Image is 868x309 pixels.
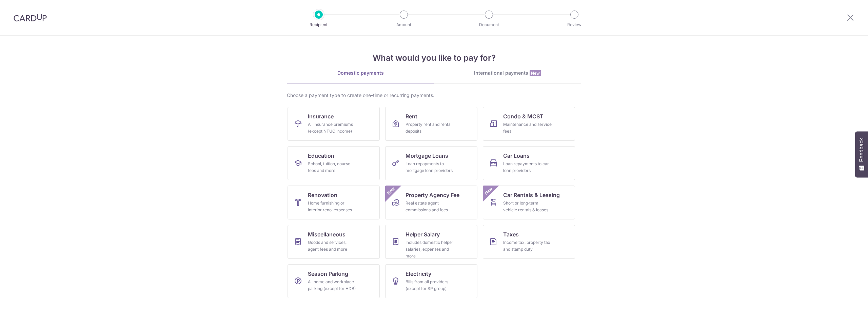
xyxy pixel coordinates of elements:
a: Mortgage LoansLoan repayments to mortgage loan providers [385,146,477,180]
a: TaxesIncome tax, property tax and stamp duty [483,225,575,259]
div: Loan repayments to car loan providers [503,160,552,174]
a: MiscellaneousGoods and services, agent fees and more [288,225,380,259]
span: Renovation [308,191,337,199]
span: Helper Salary [406,230,440,238]
span: Mortgage Loans [406,152,448,160]
a: Property Agency FeeReal estate agent commissions and feesNew [385,186,477,219]
span: New [386,186,397,197]
span: Property Agency Fee [406,191,459,199]
div: Short or long‑term vehicle rentals & leases [503,200,552,213]
a: Car Rentals & LeasingShort or long‑term vehicle rentals & leasesNew [483,186,575,219]
div: Includes domestic helper salaries, expenses and more [406,239,454,259]
a: Car LoansLoan repayments to car loan providers [483,146,575,180]
a: RenovationHome furnishing or interior reno-expenses [288,186,380,219]
p: Recipient [294,21,344,28]
a: InsuranceAll insurance premiums (except NTUC Income) [288,107,380,141]
span: Feedback [859,138,865,162]
p: Amount [379,21,429,28]
p: Document [464,21,514,28]
div: International payments [434,70,581,77]
span: Education [308,152,334,160]
div: School, tuition, course fees and more [308,160,357,174]
div: Loan repayments to mortgage loan providers [406,160,454,174]
span: Season Parking [308,270,348,278]
iframe: Opens a widget where you can find more information [825,289,861,306]
a: ElectricityBills from all providers (except for SP group) [385,264,477,298]
p: Review [549,21,599,28]
a: Season ParkingAll home and workplace parking (except for HDB) [288,264,380,298]
div: All home and workplace parking (except for HDB) [308,278,357,292]
span: New [530,70,541,76]
div: Home furnishing or interior reno-expenses [308,200,357,213]
span: Miscellaneous [308,230,346,238]
span: Insurance [308,112,334,120]
button: Feedback - Show survey [855,131,868,177]
a: RentProperty rent and rental deposits [385,107,477,141]
div: Bills from all providers (except for SP group) [406,278,454,292]
div: Goods and services, agent fees and more [308,239,357,253]
span: Rent [406,112,417,120]
span: Taxes [503,230,519,238]
a: EducationSchool, tuition, course fees and more [288,146,380,180]
a: Helper SalaryIncludes domestic helper salaries, expenses and more [385,225,477,259]
div: Property rent and rental deposits [406,121,454,135]
div: Domestic payments [287,70,434,76]
div: Income tax, property tax and stamp duty [503,239,552,253]
span: Electricity [406,270,431,278]
span: New [483,186,494,197]
span: Car Loans [503,152,530,160]
a: Condo & MCSTMaintenance and service fees [483,107,575,141]
span: Car Rentals & Leasing [503,191,560,199]
h4: What would you like to pay for? [287,52,581,64]
img: CardUp [14,14,47,22]
div: Real estate agent commissions and fees [406,200,454,213]
div: All insurance premiums (except NTUC Income) [308,121,357,135]
span: Condo & MCST [503,112,544,120]
div: Choose a payment type to create one-time or recurring payments. [287,92,581,99]
div: Maintenance and service fees [503,121,552,135]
